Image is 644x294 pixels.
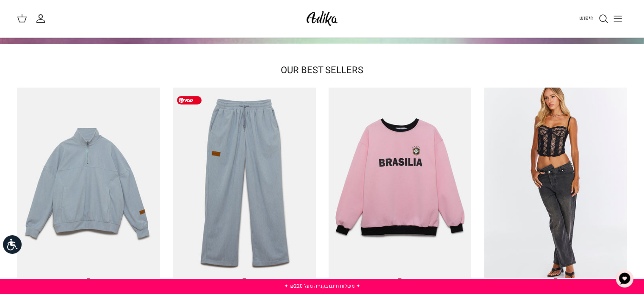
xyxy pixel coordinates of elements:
a: החשבון שלי [36,14,49,24]
button: Toggle menu [608,9,627,28]
a: OUR BEST SELLERS [281,63,363,77]
img: Adika IL [304,8,340,28]
a: סווטשירט Brazilian Kid [329,88,472,289]
a: חיפוש [579,14,608,24]
a: ג׳ינס All Or Nothing קריס-קרוס | BOYFRIEND [484,88,627,289]
a: מכנסי טרנינג City strolls [173,88,316,289]
span: שמירה [177,96,202,104]
a: סווטשירט City Strolls אוברסייז [17,88,160,289]
button: צ'אט [612,266,637,291]
span: חיפוש [579,14,594,22]
a: ✦ משלוח חינם בקנייה מעל ₪220 ✦ [284,282,360,290]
